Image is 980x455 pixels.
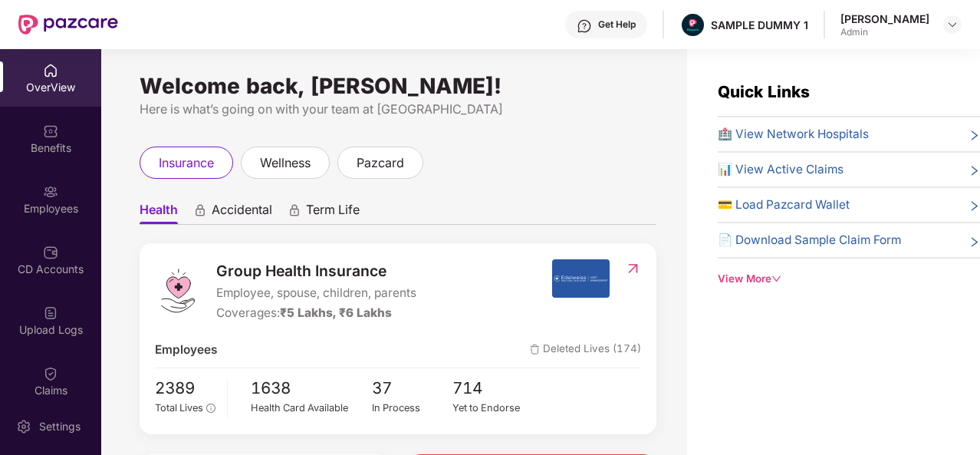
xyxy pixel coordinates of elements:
div: Health Card Available [251,401,372,416]
span: 📄 Download Sample Claim Form [718,231,901,249]
div: Get Help [598,18,636,31]
span: right [968,163,980,179]
span: right [968,234,980,249]
span: Group Health Insurance [216,259,416,282]
span: 💳 Load Pazcard Wallet [718,196,850,214]
span: pazcard [357,153,404,173]
span: 714 [452,376,534,401]
span: right [968,199,980,214]
img: svg+xml;base64,PHN2ZyBpZD0iRHJvcGRvd24tMzJ4MzIiIHhtbG5zPSJodHRwOi8vd3d3LnczLm9yZy8yMDAwL3N2ZyIgd2... [946,18,959,31]
span: info-circle [206,404,215,412]
img: logo [155,268,201,314]
span: Employees [155,341,217,359]
span: Quick Links [718,82,810,101]
span: ₹5 Lakhs, ₹6 Lakhs [280,305,392,320]
img: RedirectIcon [625,261,641,276]
div: [PERSON_NAME] [840,12,929,26]
img: svg+xml;base64,PHN2ZyBpZD0iSGVscC0zMngzMiIgeG1sbnM9Imh0dHA6Ly93d3cudzMub3JnLzIwMDAvc3ZnIiB3aWR0aD... [577,18,592,34]
span: Health [140,202,178,224]
img: svg+xml;base64,PHN2ZyBpZD0iVXBsb2FkX0xvZ3MiIGRhdGEtbmFtZT0iVXBsb2FkIExvZ3MiIHhtbG5zPSJodHRwOi8vd3... [43,305,58,321]
span: 2389 [155,376,215,401]
span: right [968,128,980,143]
img: deleteIcon [530,345,540,354]
img: svg+xml;base64,PHN2ZyBpZD0iRW1wbG95ZWVzIiB4bWxucz0iaHR0cDovL3d3dy53My5vcmcvMjAwMC9zdmciIHdpZHRoPS... [43,184,58,199]
span: 🏥 View Network Hospitals [718,125,869,143]
span: down [771,274,781,284]
span: insurance [159,153,214,173]
img: New Pazcare Logo [18,15,118,35]
div: Here is what’s going on with your team at [GEOGRAPHIC_DATA] [140,100,656,119]
div: Admin [840,26,929,38]
span: Accidental [212,202,272,224]
span: Term Life [306,202,360,224]
span: 37 [372,376,453,401]
div: View More [718,271,980,287]
div: Yet to Endorse [452,401,534,416]
img: svg+xml;base64,PHN2ZyBpZD0iQmVuZWZpdHMiIHhtbG5zPSJodHRwOi8vd3d3LnczLm9yZy8yMDAwL3N2ZyIgd2lkdGg9Ij... [43,124,58,139]
img: svg+xml;base64,PHN2ZyBpZD0iQ2xhaW0iIHhtbG5zPSJodHRwOi8vd3d3LnczLm9yZy8yMDAwL3N2ZyIgd2lkdGg9IjIwIi... [43,366,58,381]
img: insurerIcon [552,259,610,298]
span: 1638 [251,376,372,401]
img: Pazcare_Alternative_logo-01-01.png [682,14,704,36]
img: svg+xml;base64,PHN2ZyBpZD0iSG9tZSIgeG1sbnM9Imh0dHA6Ly93d3cudzMub3JnLzIwMDAvc3ZnIiB3aWR0aD0iMjAiIG... [43,63,58,78]
span: Deleted Lives (174) [530,341,641,359]
span: 📊 View Active Claims [718,160,844,179]
div: In Process [372,401,453,416]
div: Coverages: [216,304,416,322]
div: Settings [35,419,85,434]
img: svg+xml;base64,PHN2ZyBpZD0iU2V0dGluZy0yMHgyMCIgeG1sbnM9Imh0dHA6Ly93d3cudzMub3JnLzIwMDAvc3ZnIiB3aW... [16,419,31,434]
div: animation [193,203,207,217]
div: Welcome back, [PERSON_NAME]! [140,80,656,92]
span: Total Lives [155,402,203,414]
span: wellness [260,153,311,173]
span: Employee, spouse, children, parents [216,284,416,302]
div: SAMPLE DUMMY 1 [711,18,808,32]
div: animation [288,203,301,217]
img: svg+xml;base64,PHN2ZyBpZD0iQ0RfQWNjb3VudHMiIGRhdGEtbmFtZT0iQ0QgQWNjb3VudHMiIHhtbG5zPSJodHRwOi8vd3... [43,245,58,260]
